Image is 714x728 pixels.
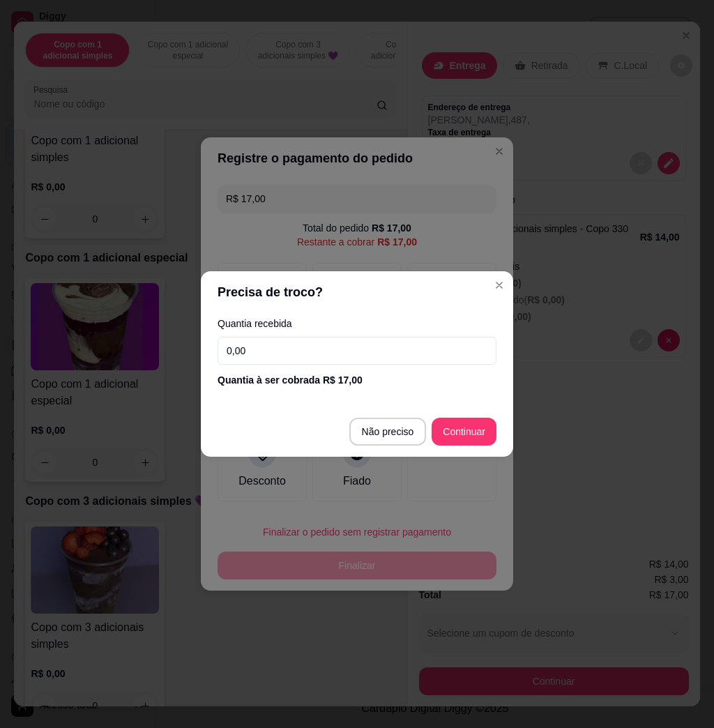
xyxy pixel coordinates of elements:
[218,319,496,328] label: Quantia recebida
[488,274,510,296] button: Close
[201,271,513,313] header: Precisa de troco?
[218,373,496,387] div: Quantia à ser cobrada R$ 17,00
[349,418,427,446] button: Não preciso
[432,418,496,446] button: Continuar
